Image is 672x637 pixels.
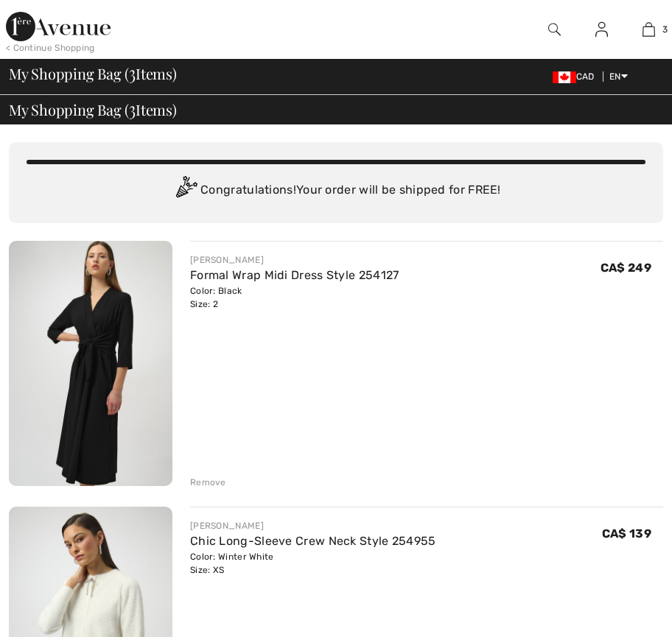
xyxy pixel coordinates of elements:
a: Chic Long-Sleeve Crew Neck Style 254955 [190,534,436,548]
div: Color: Black Size: 2 [190,284,399,311]
div: [PERSON_NAME] [190,253,399,267]
span: My Shopping Bag ( Items) [9,102,177,117]
span: CAD [553,71,601,82]
div: < Continue Shopping [6,41,95,54]
span: My Shopping Bag ( Items) [9,66,177,81]
span: 3 [129,63,136,82]
div: Color: Winter White Size: XS [190,550,436,577]
span: CA$ 139 [602,527,651,541]
img: Formal Wrap Midi Dress Style 254127 [9,241,172,486]
span: EN [609,71,628,82]
img: Congratulation2.svg [171,176,200,205]
img: My Bag [643,21,655,38]
span: CA$ 249 [601,261,651,275]
div: Remove [190,476,226,489]
img: search the website [548,21,561,38]
div: Congratulations! Your order will be shipped for FREE! [27,176,645,205]
img: Canadian Dollar [553,71,576,83]
span: 3 [129,99,136,118]
a: 3 [626,21,671,38]
div: [PERSON_NAME] [190,519,436,532]
img: My Info [595,21,608,38]
a: Formal Wrap Midi Dress Style 254127 [190,268,399,282]
a: Sign In [584,21,620,39]
span: 3 [662,23,668,36]
img: 1ère Avenue [6,12,111,41]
